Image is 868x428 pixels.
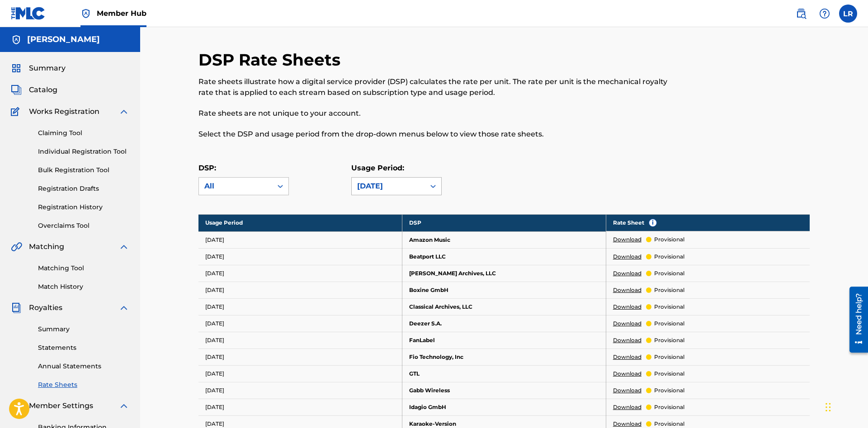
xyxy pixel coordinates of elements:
p: provisional [654,286,684,294]
p: provisional [654,420,684,428]
label: Usage Period: [351,164,404,172]
img: Summary [11,63,22,74]
p: provisional [654,353,684,361]
span: Catalog [29,85,57,95]
td: Classical Archives, LLC [402,298,606,315]
td: [DATE] [198,265,402,282]
a: Download [613,235,642,244]
p: provisional [654,403,684,411]
div: All [204,181,267,192]
img: MLC Logo [11,7,46,20]
a: Bulk Registration Tool [38,165,129,175]
img: Top Rightsholder [80,8,91,19]
p: Select the DSP and usage period from the drop-down menus below to view those rate sheets. [198,129,669,140]
p: provisional [654,320,684,328]
td: [DATE] [198,382,402,399]
a: Download [613,420,642,428]
p: provisional [654,303,684,311]
img: expand [118,400,129,411]
td: [PERSON_NAME] Archives, LLC [402,265,606,282]
p: provisional [654,370,684,378]
a: Download [613,386,642,395]
td: [DATE] [198,332,402,348]
a: Individual Registration Tool [38,147,129,156]
div: Help [816,5,834,23]
img: Matching [11,241,22,252]
iframe: Resource Center [843,282,868,357]
span: Works Registration [29,106,99,117]
td: [DATE] [198,231,402,248]
td: [DATE] [198,399,402,415]
td: [DATE] [198,298,402,315]
a: Matching Tool [38,263,129,273]
span: Royalties [29,302,62,313]
p: provisional [654,253,684,261]
span: Member Hub [97,8,146,19]
p: provisional [654,386,684,395]
td: Beatport LLC [402,248,606,265]
a: Download [613,269,642,277]
h2: DSP Rate Sheets [198,50,345,70]
a: Download [613,320,642,328]
td: Gabb Wireless [402,382,606,399]
a: Download [613,403,642,411]
td: Fio Technology, Inc [402,348,606,365]
img: Royalties [11,302,22,313]
span: Member Settings [29,400,93,411]
label: DSP: [198,164,216,172]
img: expand [118,106,129,117]
a: Download [613,353,642,361]
img: expand [118,302,129,313]
p: provisional [654,235,684,244]
img: Works Registration [11,106,23,117]
img: help [819,8,830,19]
td: [DATE] [198,365,402,382]
span: Summary [29,63,66,74]
p: provisional [654,336,684,344]
a: Rate Sheets [38,380,129,390]
a: Summary [38,325,129,334]
td: Boxine GmbH [402,282,606,298]
span: i [649,219,656,226]
td: [DATE] [198,248,402,265]
th: Rate Sheet [606,214,810,231]
p: Rate sheets illustrate how a digital service provider (DSP) calculates the rate per unit. The rat... [198,76,669,98]
h5: Luke [27,34,100,45]
a: Download [613,253,642,261]
iframe: Chat Widget [823,385,868,428]
a: CatalogCatalog [11,85,57,95]
img: search [796,8,807,19]
div: [DATE] [357,181,420,192]
p: provisional [654,269,684,277]
div: User Menu [839,5,857,23]
div: Drag [826,394,831,421]
span: Matching [29,241,64,252]
a: Public Search [792,5,810,23]
p: Rate sheets are not unique to your account. [198,108,669,119]
td: FanLabel [402,332,606,348]
th: DSP [402,214,606,231]
a: Overclaims Tool [38,221,129,230]
a: SummarySummary [11,63,66,74]
td: Idagio GmbH [402,399,606,415]
a: Claiming Tool [38,128,129,138]
td: GTL [402,365,606,382]
a: Registration Drafts [38,184,129,193]
img: expand [118,241,129,252]
img: Member Settings [11,400,22,411]
a: Annual Statements [38,362,129,371]
td: [DATE] [198,315,402,332]
td: Deezer S.A. [402,315,606,332]
a: Registration History [38,202,129,212]
a: Download [613,336,642,344]
td: [DATE] [198,282,402,298]
a: Download [613,303,642,311]
a: Match History [38,282,129,292]
a: Statements [38,343,129,353]
td: [DATE] [198,348,402,365]
th: Usage Period [198,214,402,231]
a: Download [613,370,642,378]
